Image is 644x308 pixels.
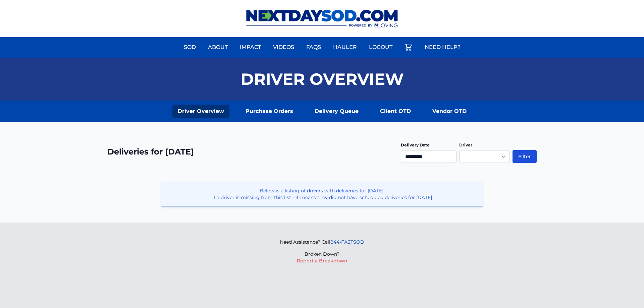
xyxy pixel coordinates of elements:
button: Filter [513,150,537,163]
input: Use the arrow keys to pick a date [401,150,457,163]
label: Delivery Date [401,142,430,147]
button: Report a Breakdown [297,257,347,264]
a: Hauler [329,39,361,55]
label: Driver [459,142,472,147]
a: About [204,39,232,55]
a: FAQs [302,39,325,55]
h1: Driver Overview [240,71,404,87]
a: Need Help? [421,39,465,55]
p: Broken Down? [280,251,364,257]
p: Below is a listing of drivers with deliveries for [DATE]. If a driver is missing from this list -... [167,187,477,201]
h2: Deliveries for [DATE] [107,146,194,157]
a: Logout [365,39,396,55]
a: Videos [269,39,298,55]
a: Client OTD [375,105,416,118]
a: Vendor OTD [427,105,472,118]
a: Delivery Queue [309,105,364,118]
p: Need Assistance? Call [280,239,364,245]
a: 844-FASTSOD [330,239,364,245]
a: Impact [236,39,265,55]
a: Purchase Orders [240,105,299,118]
a: Sod [180,39,200,55]
a: Driver Overview [172,105,229,118]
